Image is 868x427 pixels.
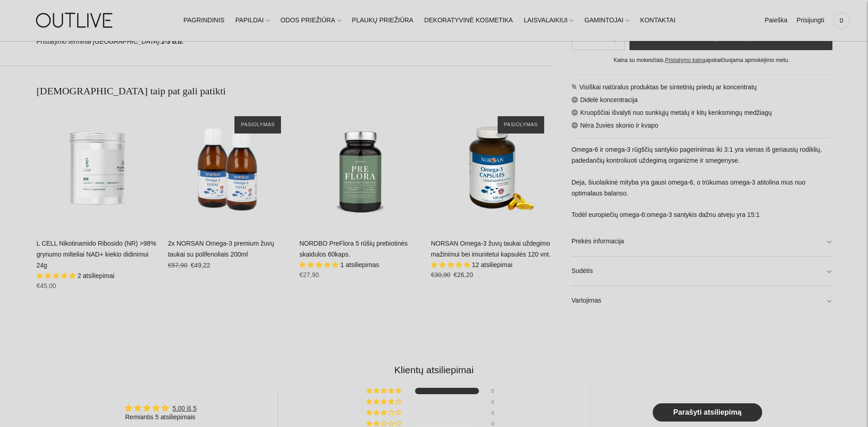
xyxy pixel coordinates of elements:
[653,403,762,422] a: Parašyti atsiliepimą
[366,388,403,394] div: 100% (5) reviews with 5 star rating
[431,261,472,268] span: 4.92 stars
[835,14,848,27] span: 0
[235,10,270,31] a: PAPILDAI
[36,240,156,269] a: L CELL Nikotinamido Ribosido (NR) >98% grynumo milteliai NAD+ kiekio didinimui 24g
[572,74,832,315] div: Visiškai natūralus produktas be sintetinių priedų ar koncentratų Didelė koncentracija Kruopščiai ...
[44,363,824,376] h2: Klientų atsiliepimai
[431,107,553,229] a: NORSAN Omega-3 žuvų taukai uždegimo mažinimui bei imunitetui kapsulės 120 vnt.
[168,262,187,269] s: €57,90
[191,262,210,269] span: €49,22
[572,257,832,286] a: Sudėtis
[78,272,114,279] span: 2 atsiliepimai
[665,57,706,64] a: Pristatymo kaina
[431,271,451,278] s: €30,90
[833,10,850,31] a: 0
[764,10,787,31] a: Paieška
[299,261,340,268] span: 5.00 stars
[796,10,824,31] a: Prisijungti
[168,107,290,229] a: 2x NORSAN Omega-3 premium žuvų taukai su polifenoliais 200ml
[36,282,56,289] span: €45,00
[352,10,414,31] a: PLAUKŲ PRIEŽIŪRA
[172,405,197,412] a: 5.00 iš 5
[572,227,832,257] a: Prekės informacija
[491,388,502,394] div: 5
[36,38,161,45] em: Pristatymo terminai [GEOGRAPHIC_DATA]:
[36,107,159,229] a: L CELL Nikotinamido Ribosido (NR) >98% grynumo milteliai NAD+ kiekio didinimui 24g
[424,10,513,31] a: DEKORATYVINĖ KOSMETIKA
[572,144,832,221] p: Omega-6 ir omega-3 rūgščių santykio pagerinimas iki 3:1 yra vienas iš geriausių rodiklių, padedan...
[125,403,197,413] div: Average rating is 5.00 stars
[640,10,676,31] a: KONTAKTAI
[454,271,473,278] span: €26,20
[125,413,197,422] div: Remiantis 5 atsiliepimais
[299,240,407,258] a: NORDBO PreFlora 5 rūšių prebiotinės skaidulos 60kaps.
[36,84,553,98] h2: [DEMOGRAPHIC_DATA] taip pat gali patikti
[299,271,319,278] span: €27,90
[572,287,832,316] a: Vartojimas
[524,10,573,31] a: LAISVALAIKIUI
[431,240,551,258] a: NORSAN Omega-3 žuvų taukai uždegimo mažinimui bei imunitetui kapsulės 120 vnt.
[299,107,421,229] a: NORDBO PreFlora 5 rūšių prebiotinės skaidulos 60kaps.
[572,56,832,66] div: Kaina su mokesčiais. apskaičiuojama apmokėjimo metu.
[340,261,379,268] span: 1 atsiliepimas
[584,10,629,31] a: GAMINTOJAI
[183,10,224,31] a: PAGRINDINIS
[18,5,132,36] img: OUTLIVE
[161,38,183,45] strong: 1-3 d.d.
[472,261,513,268] span: 12 atsiliepimai
[168,240,274,258] a: 2x NORSAN Omega-3 premium žuvų taukai su polifenoliais 200ml
[281,10,341,31] a: ODOS PRIEŽIŪRA
[36,272,78,279] span: 5.00 stars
